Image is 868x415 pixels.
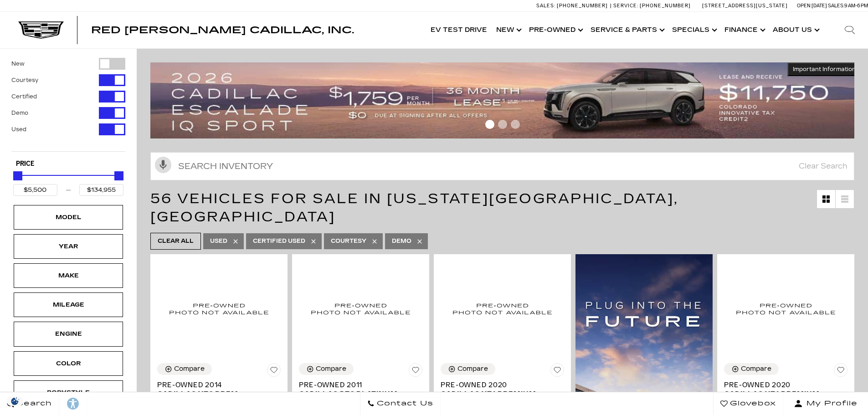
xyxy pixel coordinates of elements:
[157,261,281,356] img: 2014 Cadillac XTS PREM
[18,21,64,39] img: Cadillac Dark Logo with Cadillac White Text
[441,363,495,375] button: Compare Vehicle
[316,365,346,373] div: Compare
[46,212,91,222] div: Model
[14,380,123,405] div: BodystyleBodystyle
[46,388,91,398] div: Bodystyle
[5,396,26,406] img: Opt-Out Icon
[550,363,564,380] button: Save Vehicle
[511,120,520,129] span: Go to slide 3
[299,380,416,389] span: Pre-Owned 2011
[426,12,492,48] a: EV Test Drive
[267,363,281,380] button: Save Vehicle
[46,271,91,281] div: Make
[787,62,861,76] button: Important Information
[14,322,123,346] div: EngineEngine
[828,3,844,9] span: Sales:
[441,389,557,408] span: Cadillac XT4 Premium Luxury
[498,120,507,129] span: Go to slide 2
[46,300,91,310] div: Mileage
[13,171,22,180] div: Minimum Price
[492,12,524,48] a: New
[14,292,123,317] div: MileageMileage
[834,363,847,380] button: Save Vehicle
[724,261,847,356] img: 2020 Cadillac XT4 Premium Luxury
[441,380,564,408] a: Pre-Owned 2020Cadillac XT4 Premium Luxury
[844,3,868,9] span: 9 AM-6 PM
[720,12,768,48] a: Finance
[13,168,123,196] div: Price
[724,380,847,408] a: Pre-Owned 2020Cadillac XT4 Premium Luxury
[724,363,779,375] button: Compare Vehicle
[441,261,564,356] img: 2020 Cadillac XT4 Premium Luxury
[741,365,771,373] div: Compare
[11,92,37,101] label: Certified
[613,3,638,9] span: Service:
[157,380,281,399] a: Pre-Owned 2014Cadillac XTS PREM
[91,26,354,35] a: Red [PERSON_NAME] Cadillac, Inc.
[457,365,488,373] div: Compare
[793,66,856,73] span: Important Information
[299,363,354,375] button: Compare Vehicle
[797,3,827,9] span: Open [DATE]
[14,234,123,259] div: YearYear
[46,329,91,339] div: Engine
[610,3,693,8] a: Service: [PHONE_NUMBER]
[46,359,91,369] div: Color
[557,3,608,9] span: [PHONE_NUMBER]
[150,152,854,180] input: Search Inventory
[11,58,125,151] div: Filter by Vehicle Type
[536,3,610,8] a: Sales: [PHONE_NUMBER]
[702,3,788,9] a: [STREET_ADDRESS][US_STATE]
[640,3,691,9] span: [PHONE_NUMBER]
[299,380,422,408] a: Pre-Owned 2011Cadillac DTS Platinum Collection
[157,380,274,389] span: Pre-Owned 2014
[91,25,354,36] span: Red [PERSON_NAME] Cadillac, Inc.
[536,3,555,9] span: Sales:
[485,120,494,129] span: Go to slide 1
[331,236,366,247] span: Courtesy
[46,241,91,251] div: Year
[157,389,274,399] span: Cadillac XTS PREM
[14,351,123,376] div: ColorColor
[174,365,205,373] div: Compare
[11,59,25,68] label: New
[392,236,411,247] span: Demo
[114,171,123,180] div: Maximum Price
[150,190,678,225] span: 56 Vehicles for Sale in [US_STATE][GEOGRAPHIC_DATA], [GEOGRAPHIC_DATA]
[11,125,26,134] label: Used
[14,205,123,230] div: ModelModel
[783,392,868,415] button: Open user profile menu
[158,236,194,247] span: Clear All
[150,62,861,138] img: 2509-September-FOM-Escalade-IQ-Lease9
[14,397,52,410] span: Search
[13,184,57,196] input: Minimum
[14,263,123,288] div: MakeMake
[79,184,123,196] input: Maximum
[586,12,668,48] a: Service & Parts
[5,396,26,406] section: Click to Open Cookie Consent Modal
[16,160,121,168] h5: Price
[11,76,38,85] label: Courtesy
[768,12,822,48] a: About Us
[360,392,441,415] a: Contact Us
[157,363,212,375] button: Compare Vehicle
[299,261,422,356] img: 2011 Cadillac DTS Platinum Collection
[441,380,557,389] span: Pre-Owned 2020
[803,397,858,410] span: My Profile
[668,12,720,48] a: Specials
[728,397,776,410] span: Glovebox
[724,389,841,408] span: Cadillac XT4 Premium Luxury
[253,236,305,247] span: Certified Used
[210,236,227,247] span: Used
[299,389,416,408] span: Cadillac DTS Platinum Collection
[409,363,422,380] button: Save Vehicle
[11,108,28,118] label: Demo
[724,380,841,389] span: Pre-Owned 2020
[375,397,433,410] span: Contact Us
[713,392,783,415] a: Glovebox
[524,12,586,48] a: Pre-Owned
[155,157,171,173] svg: Click to toggle on voice search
